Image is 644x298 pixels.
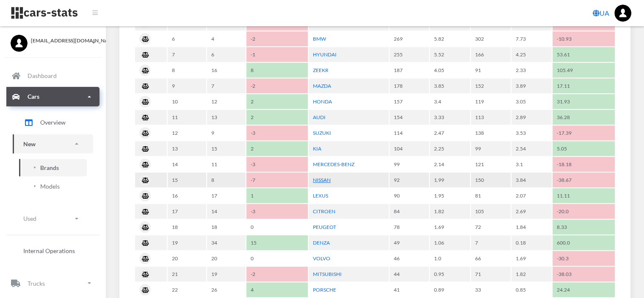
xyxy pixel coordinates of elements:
td: 2.33 [511,63,552,78]
td: 0.95 [430,267,470,281]
a: CITROEN [313,208,335,214]
td: 1.06 [430,235,470,250]
td: 41 [390,282,429,297]
span: [EMAIL_ADDRESS][DOMAIN_NAME] [31,37,95,45]
td: 302 [471,31,510,46]
a: Used [13,209,93,228]
td: 14 [168,157,206,172]
a: Brands [19,159,87,176]
td: 10 [168,94,206,109]
td: 8 [207,173,246,187]
span: Brands [40,163,59,172]
td: 1.69 [511,251,552,266]
td: 15 [168,173,206,187]
td: 84 [390,204,429,219]
a: PORSCHE [313,287,336,293]
td: 19 [207,267,246,281]
a: HYUNDAI [313,51,337,58]
td: 53.61 [553,47,615,62]
td: 105 [471,204,510,219]
td: -20.0 [553,204,615,219]
td: 16 [207,63,246,78]
td: 17.11 [553,78,615,93]
a: VOLVO [313,255,330,262]
td: 44 [390,267,429,281]
td: 600.0 [553,235,615,250]
td: 1 [246,188,308,203]
td: -7 [246,173,308,187]
a: KIA [313,145,321,152]
td: 6 [168,31,206,46]
td: 7.73 [511,31,552,46]
td: 0.89 [430,282,470,297]
td: 2 [246,94,308,109]
td: 12 [207,94,246,109]
td: 72 [471,220,510,234]
td: 2.89 [511,110,552,125]
td: 71 [471,267,510,281]
td: -17.39 [553,125,615,140]
td: 8 [246,63,308,78]
td: 4.05 [430,63,470,78]
td: 20 [207,251,246,266]
td: 166 [471,47,510,62]
td: -18.18 [553,157,615,172]
td: 5.05 [553,141,615,156]
td: 114 [390,125,429,140]
td: 16 [168,188,206,203]
td: 2 [246,141,308,156]
p: Used [23,213,36,224]
td: 24.24 [553,282,615,297]
td: 0.85 [511,282,552,297]
td: 14 [207,204,246,219]
td: 11.11 [553,188,615,203]
td: 19 [168,235,206,250]
a: Trucks [6,273,100,293]
td: 92 [390,173,429,187]
td: 7 [168,47,206,62]
p: Dashboard [28,70,57,81]
td: -30.3 [553,251,615,266]
td: 5.52 [430,47,470,62]
a: ... [614,5,631,22]
td: 3.85 [430,78,470,93]
td: 12 [168,125,206,140]
td: 157 [390,94,429,109]
td: -3 [246,157,308,172]
a: MERCEDES-BENZ [313,161,354,167]
td: 66 [471,251,510,266]
td: 13 [207,110,246,125]
a: HONDA [313,98,332,105]
a: PEUGEOT [313,224,336,230]
td: -2 [246,31,308,46]
td: 11 [168,110,206,125]
td: 22 [168,282,206,297]
td: 33 [471,282,510,297]
a: Overview [13,112,93,133]
p: Trucks [28,278,45,289]
td: 36.28 [553,110,615,125]
td: 90 [390,188,429,203]
td: 3.89 [511,78,552,93]
td: 5.82 [430,31,470,46]
a: NISSAN [313,177,331,183]
a: AUDI [313,114,326,120]
td: 1.95 [430,188,470,203]
a: MAZDA [313,83,331,89]
td: 2.25 [430,141,470,156]
td: 3.05 [511,94,552,109]
td: 13 [168,141,206,156]
td: 1.82 [511,267,552,281]
td: -1 [246,47,308,62]
td: 49 [390,235,429,250]
td: 99 [390,157,429,172]
td: 17 [207,188,246,203]
a: UA [589,5,613,22]
a: ZEEKR [313,67,329,73]
td: 15 [246,235,308,250]
td: 138 [471,125,510,140]
td: 121 [471,157,510,172]
td: 8 [168,63,206,78]
td: 15 [207,141,246,156]
td: 26 [207,282,246,297]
